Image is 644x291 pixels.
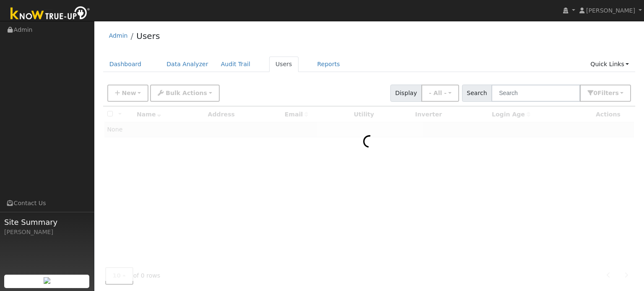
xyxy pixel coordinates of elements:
[491,85,580,102] input: Search
[269,57,299,72] a: Users
[103,57,148,72] a: Dashboard
[109,32,128,39] a: Admin
[160,57,215,72] a: Data Analyzer
[6,5,94,23] img: Know True-Up
[390,85,422,102] span: Display
[421,85,459,102] button: - All -
[580,85,631,102] button: 0Filters
[166,90,207,96] span: Bulk Actions
[586,7,635,14] span: [PERSON_NAME]
[462,85,492,102] span: Search
[44,277,50,284] img: retrieve
[615,90,618,96] span: s
[107,85,149,102] button: New
[4,216,90,228] span: Site Summary
[150,85,219,102] button: Bulk Actions
[311,57,346,72] a: Reports
[215,57,257,72] a: Audit Trail
[122,90,136,96] span: New
[597,90,619,96] span: Filter
[584,57,635,72] a: Quick Links
[4,228,90,237] div: [PERSON_NAME]
[136,31,160,41] a: Users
